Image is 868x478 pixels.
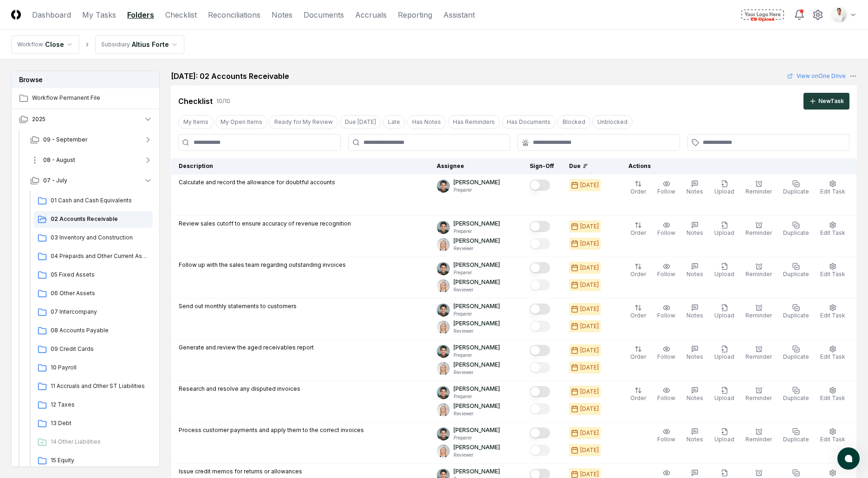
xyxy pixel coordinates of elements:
button: Duplicate [781,343,811,363]
button: My Open Items [215,115,267,129]
span: Notes [687,229,703,236]
a: 14 Other Liabilities [34,434,153,451]
button: Notes [685,178,705,198]
button: Order [628,385,648,404]
span: 05 Fixed Assets [51,271,149,279]
button: Unblocked [592,115,633,129]
img: d09822cc-9b6d-4858-8d66-9570c114c672_298d096e-1de5-4289-afae-be4cc58aa7ae.png [437,180,450,193]
button: 2025 [12,109,160,129]
img: d09822cc-9b6d-4858-8d66-9570c114c672_298d096e-1de5-4289-afae-be4cc58aa7ae.png [437,304,450,317]
a: 15 Equity [34,452,153,469]
div: [DATE] [580,264,599,272]
span: Follow [657,353,675,360]
img: d09822cc-9b6d-4858-8d66-9570c114c672_0a5bb165-12bb-47e6-8710-dcbb295ab93d.png [437,403,450,416]
p: [PERSON_NAME] [453,343,500,352]
button: Edit Task [818,385,847,404]
button: Order [628,220,648,239]
h2: [DATE]: 02 Accounts Receivable [171,71,289,82]
span: 08 Accounts Payable [51,326,149,335]
a: 07 Intercompany [34,304,153,321]
img: d09822cc-9b6d-4858-8d66-9570c114c672_298d096e-1de5-4289-afae-be4cc58aa7ae.png [437,221,450,234]
button: Order [628,261,648,280]
button: Edit Task [818,302,847,322]
a: Workflow Permanent File [12,88,160,109]
span: Order [630,271,646,278]
span: Edit Task [820,188,845,195]
span: Notes [687,312,703,319]
span: 06 Other Assets [51,289,149,297]
button: Mark complete [530,345,550,356]
button: Follow [655,178,677,198]
button: Mark complete [530,427,550,439]
a: Accruals [355,9,387,20]
span: 09 - September [43,136,87,144]
button: Reminder [744,426,774,446]
button: Edit Task [818,261,847,280]
button: Reminder [744,385,774,404]
img: d09822cc-9b6d-4858-8d66-9570c114c672_298d096e-1de5-4289-afae-be4cc58aa7ae.png [437,427,450,440]
button: Upload [713,261,736,280]
button: Duplicate [781,426,811,446]
button: Notes [685,302,705,322]
button: Order [628,178,648,198]
a: 02 Accounts Receivable [34,211,153,228]
div: [DATE] [580,222,599,231]
span: Upload [714,271,734,278]
a: 08 Accounts Payable [34,323,153,339]
p: Preparer [453,310,500,317]
span: Duplicate [783,188,809,195]
div: [DATE] [580,363,599,372]
a: My Tasks [82,9,116,20]
span: 09 Credit Cards [51,345,149,353]
span: Upload [714,312,734,319]
span: 15 Equity [51,456,149,465]
span: Order [630,353,646,360]
button: Notes [685,385,705,404]
button: Mark complete [530,362,550,373]
p: Issue credit memos for returns or allowances [179,467,302,476]
div: [DATE] [580,305,599,313]
a: 06 Other Assets [34,285,153,302]
span: Edit Task [820,312,845,319]
span: Reminder [745,188,772,195]
p: Follow up with the sales team regarding outstanding invoices [179,261,346,269]
div: [DATE] [580,181,599,189]
button: Reminder [744,220,774,239]
span: Notes [687,436,703,443]
p: Preparer [453,393,500,400]
span: 04 Prepaids and Other Current Assets [51,252,149,260]
button: Edit Task [818,343,847,363]
button: Late [383,115,405,129]
button: Duplicate [781,302,811,322]
span: Reminder [745,229,772,236]
a: 03 Inventory and Construction [34,230,153,246]
p: [PERSON_NAME] [453,319,500,328]
p: Reviewer [453,452,500,459]
button: Edit Task [818,178,847,198]
a: Folders [127,9,154,20]
button: 09 - September [23,129,160,150]
span: 02 Accounts Receivable [51,215,149,223]
span: Follow [657,229,675,236]
a: 13 Debt [34,415,153,432]
span: Upload [714,353,734,360]
h3: Browse [12,71,159,88]
p: [PERSON_NAME] [453,467,500,476]
span: Follow [657,188,675,195]
div: Subsidiary [101,40,130,49]
button: Mark complete [530,445,550,456]
button: Mark complete [530,279,550,291]
span: 11 Accruals and Other ST Liabilities [51,382,149,390]
span: Order [630,394,646,401]
button: Upload [713,178,736,198]
span: Order [630,188,646,195]
span: 01 Cash and Cash Equivalents [51,196,149,205]
img: d09822cc-9b6d-4858-8d66-9570c114c672_0a5bb165-12bb-47e6-8710-dcbb295ab93d.png [437,321,450,334]
p: Calculate and record the allowance for doubtful accounts [179,178,335,187]
a: 09 Credit Cards [34,341,153,358]
button: Order [628,302,648,322]
button: Reminder [744,302,774,322]
div: Due [569,162,606,170]
span: Upload [714,229,734,236]
button: Due Today [340,115,381,129]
